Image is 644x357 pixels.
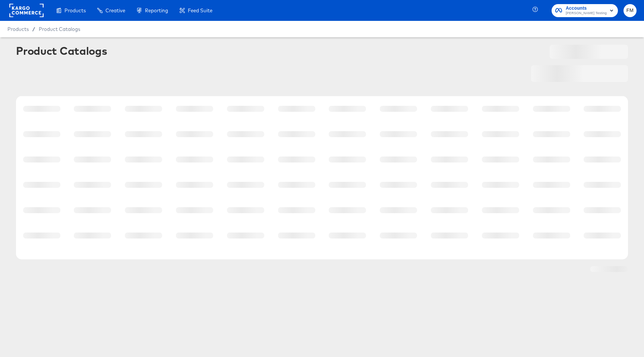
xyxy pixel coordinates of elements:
span: Creative [105,7,125,13]
a: Product Catalogs [39,26,80,32]
span: Products [7,26,29,32]
button: FM [624,4,637,17]
span: Accounts [566,4,607,12]
span: Feed Suite [188,7,212,13]
span: / [29,26,39,32]
span: Products [64,7,86,13]
button: Accounts[PERSON_NAME] Testing [552,4,618,17]
div: Product Catalogs [16,45,107,57]
span: [PERSON_NAME] Testing [566,10,607,16]
span: FM [626,6,634,15]
span: Reporting [145,7,168,13]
